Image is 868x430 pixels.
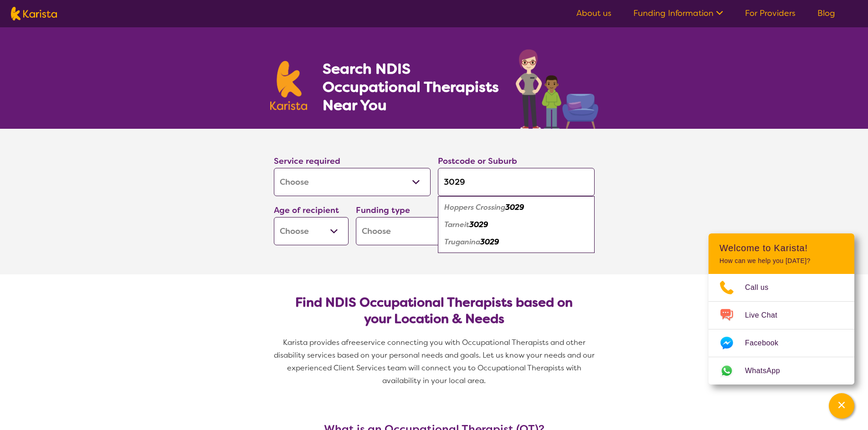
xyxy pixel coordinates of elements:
img: occupational-therapy [516,49,598,129]
div: Truganina 3029 [442,233,590,251]
label: Funding type [356,205,410,216]
span: Call us [745,281,780,294]
em: 3029 [480,237,499,247]
p: How can we help you [DATE]? [719,257,843,265]
em: Truganina [444,237,480,247]
em: 3029 [505,202,524,212]
button: Channel Menu [829,393,854,419]
div: Tarneit 3029 [442,216,590,233]
h2: Find NDIS Occupational Therapists based on your Location & Needs [281,294,587,327]
h2: Welcome to Karista! [719,243,843,253]
div: Channel Menu [709,233,854,384]
h1: Search NDIS Occupational Therapists Near You [323,60,500,114]
em: Tarneit [444,220,469,229]
em: 3029 [469,220,488,229]
span: Facebook [745,336,789,350]
span: free [346,338,360,347]
a: Blog [817,8,835,19]
ul: Choose channel [709,274,854,384]
span: Live Chat [745,309,788,322]
span: Karista provides a [283,338,346,347]
div: Hoppers Crossing 3029 [442,199,590,216]
img: Karista logo [11,7,57,20]
span: service connecting you with Occupational Therapists and other disability services based on your p... [274,338,596,385]
input: Type [438,168,595,196]
a: About us [576,8,611,19]
em: Hoppers Crossing [444,202,505,212]
a: Web link opens in a new tab. [709,357,854,384]
label: Postcode or Suburb [438,156,517,167]
label: Age of recipient [274,205,339,216]
a: For Providers [745,8,796,19]
img: Karista logo [270,61,308,110]
span: WhatsApp [745,364,791,378]
a: Funding Information [633,8,723,19]
label: Service required [274,156,340,167]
